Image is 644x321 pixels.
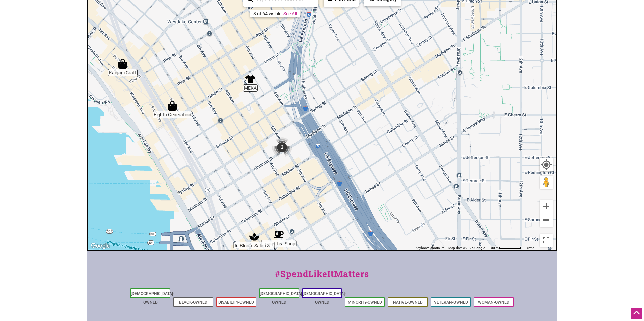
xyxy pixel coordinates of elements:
a: Open this area in Google Maps (opens a new window) [89,242,111,250]
a: [DEMOGRAPHIC_DATA]-Owned [303,291,346,305]
img: Google [89,242,111,250]
div: MEKA [245,74,255,84]
div: 3 [272,137,292,157]
span: Map data ©2025 Google [448,246,485,250]
div: Foggy Tea Shop [274,230,284,240]
button: Your Location [540,158,553,171]
button: Map Scale: 100 m per 62 pixels [487,246,523,250]
div: Kaigani Craft [118,59,128,69]
button: Zoom out [540,213,553,227]
a: Terms [525,246,534,250]
span: 100 m [489,246,499,250]
div: Eighth Generation [167,101,177,111]
div: 8 of 64 visible [253,11,281,16]
a: See All [283,11,297,16]
div: In Bloom Salon & Beauty Boutique [249,232,259,242]
a: Disability-Owned [218,300,254,305]
a: Minority-Owned [348,300,382,305]
a: Native-Owned [393,300,423,305]
button: Keyboard shortcuts [416,246,444,250]
div: #SpendLikeItMatters [87,267,557,287]
a: [DEMOGRAPHIC_DATA]-Owned [260,291,303,305]
a: Black-Owned [179,300,207,305]
a: Veteran-Owned [434,300,468,305]
a: [DEMOGRAPHIC_DATA]-Owned [131,291,174,305]
button: Toggle fullscreen view [539,233,553,247]
button: Drag Pegman onto the map to open Street View [540,176,553,189]
a: Woman-Owned [478,300,509,305]
button: Zoom in [540,200,553,213]
div: Scroll Back to Top [631,308,642,319]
